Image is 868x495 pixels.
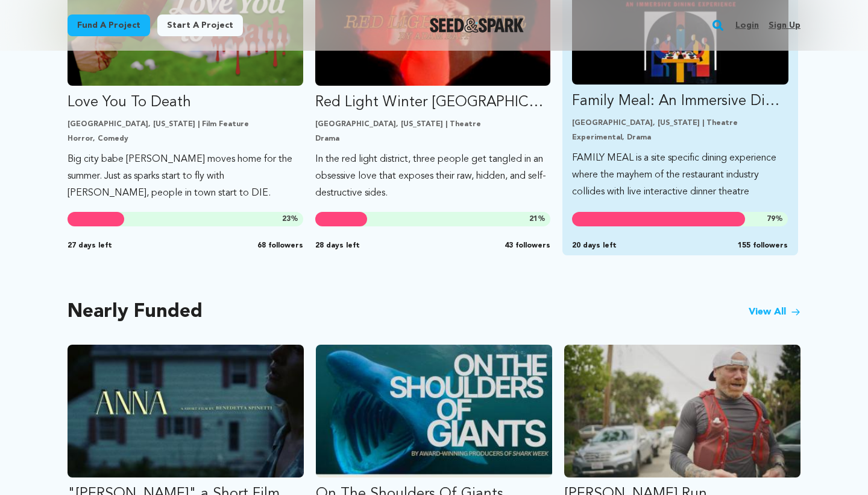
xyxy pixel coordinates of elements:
[282,216,291,223] span: 23
[257,241,303,251] span: 68 followers
[572,118,788,128] p: [GEOGRAPHIC_DATA], [US_STATE] | Theatre
[738,241,788,251] span: 155 followers
[68,151,303,202] p: Big city babe [PERSON_NAME] moves home for the summer. Just as sparks start to fly with [PERSON_N...
[769,16,800,35] a: Sign up
[572,150,788,200] p: FAMILY MEAL is a site specific dining experience where the mayhem of the restaurant industry coll...
[735,16,759,35] a: Login
[68,241,112,251] span: 27 days left
[767,216,775,223] span: 79
[572,241,617,251] span: 20 days left
[68,93,303,112] p: Love You To Death
[315,134,551,144] p: Drama
[68,120,303,129] p: [GEOGRAPHIC_DATA], [US_STATE] | Film Feature
[315,151,551,202] p: In the red light district, three people get tangled in an obsessive love that exposes their raw, ...
[315,120,551,129] p: [GEOGRAPHIC_DATA], [US_STATE] | Theatre
[529,216,538,223] span: 21
[282,214,298,224] span: %
[68,304,203,321] h2: Nearly Funded
[767,214,783,224] span: %
[430,18,524,33] img: Seed&Spark Logo Dark Mode
[68,14,150,36] a: Fund a project
[315,241,360,251] span: 28 days left
[157,14,243,36] a: Start a project
[572,133,788,142] p: Experimental, Drama
[749,305,800,319] a: View All
[529,214,546,224] span: %
[505,241,550,251] span: 43 followers
[572,92,788,111] p: Family Meal: An Immersive Dining Experience
[315,93,551,112] p: Red Light Winter [GEOGRAPHIC_DATA]
[430,18,524,33] a: Seed&Spark Homepage
[68,134,303,144] p: Horror, Comedy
